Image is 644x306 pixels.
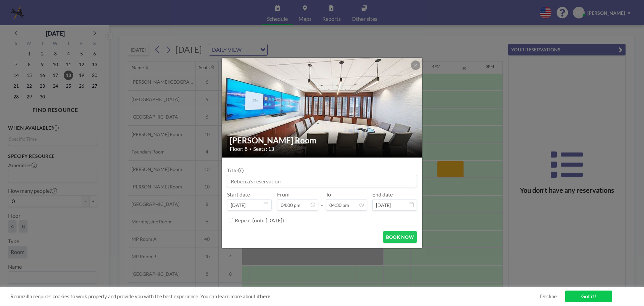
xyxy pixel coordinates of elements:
span: • [249,146,252,151]
label: To [326,191,331,198]
label: End date [372,191,393,198]
h2: [PERSON_NAME] Room [230,135,415,145]
a: Decline [540,293,557,300]
label: Start date [227,191,250,198]
label: Repeat (until [DATE]) [235,217,284,224]
input: Rebecca's reservation [227,175,417,187]
label: From [277,191,289,198]
span: Roomzilla requires cookies to work properly and provide you with the best experience. You can lea... [10,293,540,300]
a: here. [260,293,271,299]
span: - [321,193,323,208]
button: BOOK NOW [383,231,417,243]
label: Title [227,167,243,174]
span: Floor: 8 [230,145,248,152]
span: Seats: 13 [253,145,274,152]
a: Got it! [565,291,612,302]
img: 537.jpg [222,32,423,183]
